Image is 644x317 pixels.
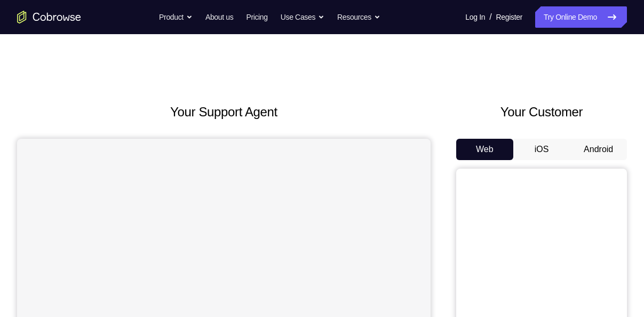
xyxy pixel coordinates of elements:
button: Resources [337,6,380,28]
h2: Your Customer [456,102,627,122]
button: Use Cases [281,6,324,28]
h2: Your Support Agent [17,102,431,122]
button: Product [159,6,193,28]
span: / [489,11,491,23]
button: iOS [513,139,570,160]
a: Log In [465,6,485,28]
button: Web [456,139,513,160]
a: Pricing [246,6,267,28]
a: About us [205,6,233,28]
a: Try Online Demo [535,6,627,28]
a: Register [496,6,522,28]
a: Go to the home page [17,11,81,23]
button: Android [570,139,627,160]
